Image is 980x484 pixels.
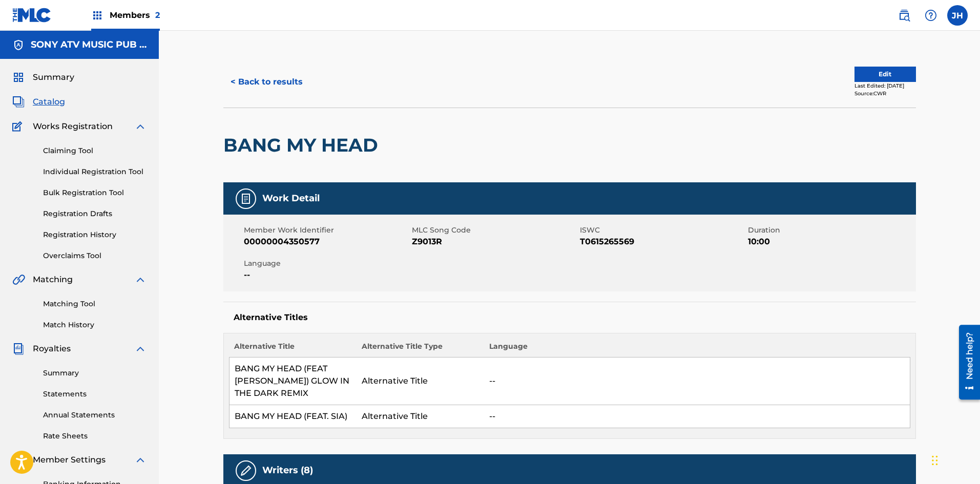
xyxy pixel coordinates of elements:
img: Royalties [12,343,25,355]
span: Matching [33,273,73,286]
a: Summary [43,368,147,378]
h2: BANG MY HEAD [223,134,383,157]
img: MLC Logo [12,8,52,23]
span: Members [110,9,160,21]
a: Statements [43,389,147,399]
span: Works Registration [33,120,113,133]
span: Z9013R [412,236,577,248]
td: Alternative Title [357,357,484,405]
div: Drag [932,445,938,476]
img: Catalog [12,96,25,108]
div: User Menu [947,5,968,26]
span: Member Work Identifier [244,225,409,236]
a: Rate Sheets [43,431,147,441]
span: Language [244,258,409,269]
a: CatalogCatalog [12,96,65,108]
img: expand [134,273,147,286]
h5: SONY ATV MUSIC PUB LLC [31,39,147,51]
span: Member Settings [33,454,106,466]
a: Registration Drafts [43,208,147,219]
h5: Alternative Titles [234,312,906,323]
a: Registration History [43,229,147,240]
img: Summary [12,71,25,83]
span: -- [244,269,409,281]
td: BANG MY HEAD (FEAT [PERSON_NAME]) GLOW IN THE DARK REMIX [229,357,357,405]
td: BANG MY HEAD (FEAT. SIA) [229,405,357,428]
a: SummarySummary [12,71,74,83]
img: expand [134,454,147,466]
a: Match History [43,320,147,330]
img: Work Detail [240,193,252,205]
span: 10:00 [748,236,913,248]
span: Royalties [33,343,71,355]
div: Help [921,5,941,26]
th: Alternative Title Type [357,341,484,357]
span: 00000004350577 [244,236,409,248]
button: < Back to results [223,69,310,95]
h5: Writers (8) [262,465,313,476]
img: expand [134,343,147,355]
span: T0615265569 [580,236,745,248]
td: -- [484,405,910,428]
iframe: Resource Center [951,321,980,404]
a: Bulk Registration Tool [43,187,147,198]
a: Overclaims Tool [43,250,147,261]
img: Top Rightsholders [91,9,103,22]
a: Public Search [894,5,914,26]
img: expand [134,120,147,133]
th: Alternative Title [229,341,357,357]
span: Summary [33,71,74,83]
span: Duration [748,225,913,236]
td: Alternative Title [357,405,484,428]
img: search [898,9,910,22]
img: Matching [12,273,25,286]
iframe: Chat Widget [929,435,980,484]
img: Accounts [12,39,25,51]
span: 2 [155,10,160,20]
img: Writers [240,465,252,477]
img: help [925,9,937,22]
a: Annual Statements [43,410,147,420]
button: Edit [854,67,916,82]
div: Source: CWR [854,90,916,97]
img: Works Registration [12,120,26,133]
div: Last Edited: [DATE] [854,82,916,90]
a: Claiming Tool [43,145,147,156]
span: ISWC [580,225,745,236]
span: Catalog [33,96,65,108]
img: Member Settings [12,454,25,466]
th: Language [484,341,910,357]
td: -- [484,357,910,405]
span: MLC Song Code [412,225,577,236]
h5: Work Detail [262,193,320,204]
a: Individual Registration Tool [43,166,147,177]
a: Matching Tool [43,299,147,309]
